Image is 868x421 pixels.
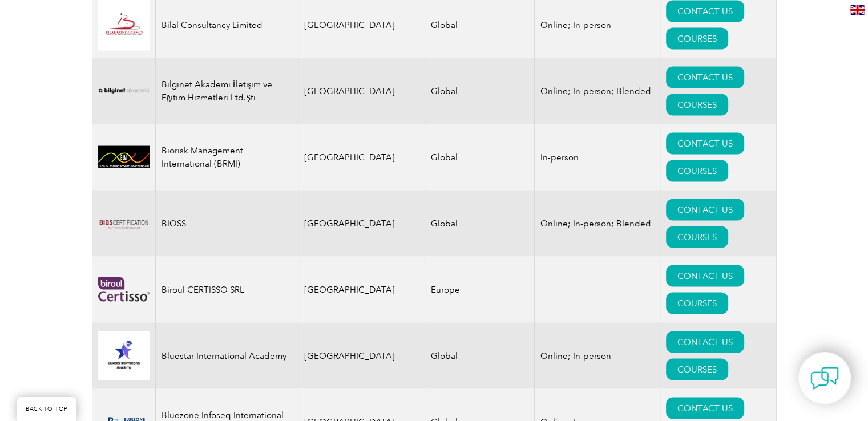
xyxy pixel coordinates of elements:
[298,191,425,257] td: [GEOGRAPHIC_DATA]
[666,199,744,221] a: CONTACT US
[155,191,298,257] td: BIQSS
[155,323,298,389] td: Bluestar International Academy
[666,398,744,419] a: CONTACT US
[666,160,728,182] a: COURSES
[666,331,744,353] a: CONTACT US
[666,226,728,248] a: COURSES
[155,124,298,191] td: Biorisk Management International (BRMI)
[155,257,298,323] td: Biroul CERTISSO SRL
[425,191,535,257] td: Global
[98,198,150,249] img: 13dcf6a5-49c1-ed11-b597-0022481565fd-logo.png
[425,124,535,191] td: Global
[666,265,744,287] a: CONTACT US
[298,58,425,124] td: [GEOGRAPHIC_DATA]
[98,77,150,105] img: a1985bb7-a6fe-eb11-94ef-002248181dbe-logo.png
[666,293,728,314] a: COURSES
[666,359,728,380] a: COURSES
[535,191,660,257] td: Online; In-person; Blended
[535,323,660,389] td: Online; In-person
[425,58,535,124] td: Global
[810,364,839,392] img: contact-chat.png
[666,94,728,116] a: COURSES
[666,28,728,50] a: COURSES
[666,133,744,155] a: CONTACT US
[98,331,150,380] img: 0db89cae-16d3-ed11-a7c7-0022481565fd-logo.jpg
[850,5,865,15] img: en
[425,257,535,323] td: Europe
[298,323,425,389] td: [GEOGRAPHIC_DATA]
[17,397,76,421] a: BACK TO TOP
[298,257,425,323] td: [GEOGRAPHIC_DATA]
[98,146,150,168] img: d01771b9-0638-ef11-a316-00224812a81c-logo.jpg
[666,1,744,22] a: CONTACT US
[98,277,150,302] img: 48480d59-8fd2-ef11-a72f-002248108aed-logo.png
[666,67,744,88] a: CONTACT US
[425,323,535,389] td: Global
[535,124,660,191] td: In-person
[298,124,425,191] td: [GEOGRAPHIC_DATA]
[155,58,298,124] td: Bilginet Akademi İletişim ve Eğitim Hizmetleri Ltd.Şti
[535,58,660,124] td: Online; In-person; Blended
